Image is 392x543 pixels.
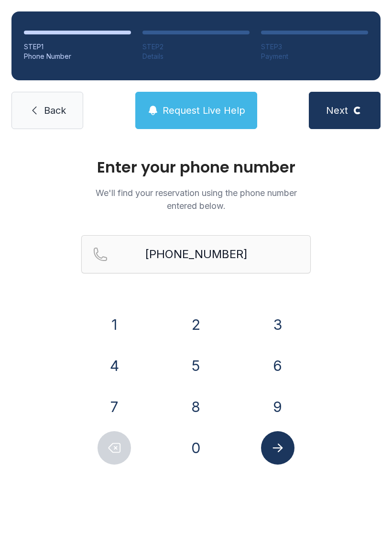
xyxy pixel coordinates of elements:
[81,186,311,212] p: We'll find your reservation using the phone number entered below.
[98,308,131,341] button: 1
[142,42,250,52] div: STEP 2
[261,52,368,61] div: Payment
[142,52,250,61] div: Details
[81,160,311,175] h1: Enter your phone number
[179,349,213,382] button: 5
[44,104,66,117] span: Back
[261,308,294,341] button: 3
[98,349,131,382] button: 4
[179,431,213,465] button: 0
[179,390,213,424] button: 8
[261,349,294,382] button: 6
[261,42,368,52] div: STEP 3
[24,52,131,61] div: Phone Number
[81,235,311,273] input: Reservation phone number
[179,308,213,341] button: 2
[261,390,294,424] button: 9
[24,42,131,52] div: STEP 1
[163,104,245,117] span: Request Live Help
[98,390,131,424] button: 7
[326,104,348,117] span: Next
[261,431,294,465] button: Submit lookup form
[98,431,131,465] button: Delete number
